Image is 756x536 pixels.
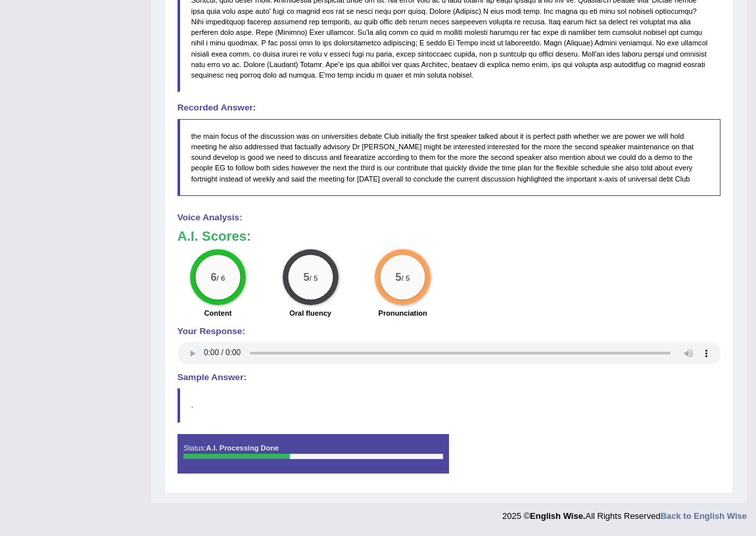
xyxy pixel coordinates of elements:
h4: Voice Analysis: [177,213,721,223]
div: 2025 © All Rights Reserved [502,503,747,522]
h4: Your Response: [177,327,721,337]
a: Back to English Wise [661,511,747,521]
label: Oral fluency [289,308,331,318]
small: / 5 [309,274,318,282]
blockquote: the main focus of the discussion was on universities debate Club initially the first speaker talk... [177,119,721,196]
div: Status: [177,434,449,474]
small: / 5 [402,274,410,282]
strong: English Wise. [530,511,585,521]
big: 6 [211,271,217,283]
big: 5 [303,271,309,283]
b: A.I. Scores: [177,229,251,243]
h4: Recorded Answer: [177,103,721,113]
big: 5 [396,271,402,283]
h4: Sample Answer: [177,373,721,383]
label: Content [204,308,232,318]
label: Pronunciation [379,308,427,318]
small: / 6 [217,274,225,282]
strong: A.I. Processing Done [206,444,279,452]
blockquote: . [177,388,721,422]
